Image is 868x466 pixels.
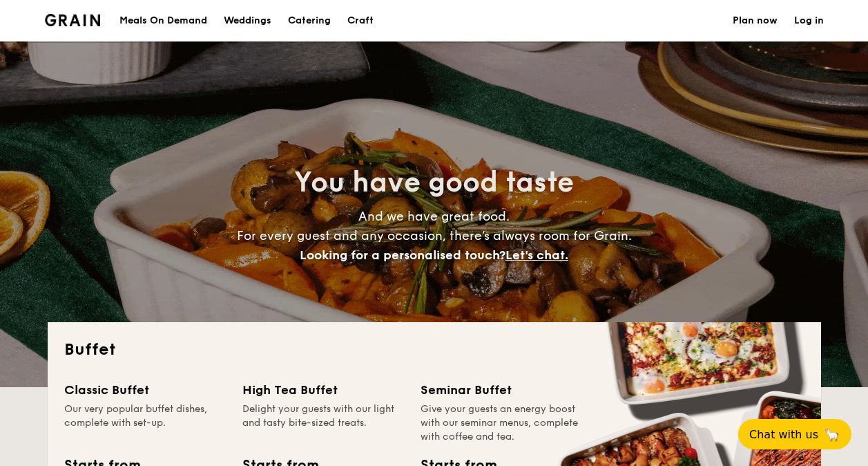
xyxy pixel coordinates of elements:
span: Looking for a personalised touch? [300,248,505,263]
span: Let's chat. [505,248,568,263]
div: Seminar Buffet [421,380,582,400]
span: And we have great food. For every guest and any occasion, there’s always room for Grain. [237,209,632,263]
div: Give your guests an energy boost with our seminar menus, complete with coffee and tea. [421,402,582,444]
button: Chat with us🦙 [738,419,851,449]
div: Delight your guests with our light and tasty bite-sized treats. [242,402,404,444]
div: Our very popular buffet dishes, complete with set-up. [64,402,226,444]
span: You have good taste [294,166,574,199]
h2: Buffet [64,339,804,361]
img: Grain [45,14,101,26]
span: 🦙 [824,427,840,442]
div: High Tea Buffet [242,380,404,400]
div: Classic Buffet [64,380,226,400]
a: Logotype [45,14,101,26]
span: Chat with us [749,428,818,441]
